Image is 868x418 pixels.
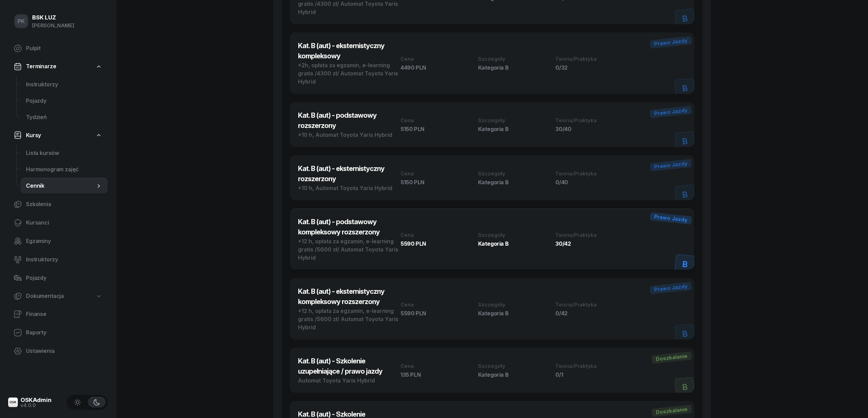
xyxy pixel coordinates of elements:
button: B [674,254,695,275]
div: Prawo Jazdy [650,212,692,225]
div: 4490 PLN [401,65,474,70]
div: v4.0.0 [21,403,52,408]
button: Kat. B (aut) - podstawowy rozszerzony+10 h, Automat Toyota Yaris HybridCena5150 PLNSzczegółyKateg... [290,102,694,147]
div: 5590 PLN [401,311,474,316]
span: Pulpit [26,44,102,53]
span: Tydzień [26,113,102,122]
span: Finanse [26,310,102,319]
span: Instruktorzy [26,80,102,89]
div: B [679,327,691,341]
div: OSKAdmin [21,397,52,403]
a: Kursy [8,128,108,143]
span: PK [17,18,25,24]
span: Egzaminy [26,237,102,246]
button: Kat. B (aut) - Szkolenie uzupełniające / prawo jazdyAutomat Toyota Yaris HybridCena135 PLNSzczegó... [290,348,694,393]
span: Cennik [26,182,95,190]
a: Cennik [21,178,108,194]
span: Pojazdy [26,97,102,105]
div: B [679,380,691,394]
div: 0/42 [555,311,629,316]
a: Szkolenia [8,196,108,213]
a: Pulpit [8,40,108,57]
h3: Kat. B (aut) - Szkolenie uzupełniające / prawo jazdy [298,356,401,376]
div: B [679,257,691,272]
a: Harmonogram zajęć [21,161,108,178]
div: +12 h, opłata za egzamin, e-learning gratis /5600 zł/ Automat Toyota Yaris Hybrid [298,237,401,262]
a: Pojazdy [8,270,108,286]
span: Szkolenia [26,200,102,209]
div: Doszkalanie [651,405,692,417]
a: Lista kursów [21,145,108,161]
a: Dokumentacja [8,288,108,304]
div: 0/1 [555,372,629,377]
button: B [674,131,695,152]
h3: Kat. B (aut) - eksternistyczny rozszerzony [298,163,401,184]
div: Prawo Jazdy [650,106,692,118]
div: B [679,81,691,96]
div: +12 h, opłata za egzamin, e-learning gratis /5600 zł/ Automat Toyota Yaris Hybrid [298,307,401,331]
div: 5590 PLN [401,241,474,246]
div: Automat Toyota Yaris Hybrid [298,376,401,385]
div: +10 h, Automat Toyota Yaris Hybrid [298,131,401,139]
h3: Kat. B (aut) - podstawowy kompleksowy rozszerzony [298,217,401,237]
div: 135 PLN [401,372,474,377]
a: Terminarze [8,59,108,74]
h3: Kat. B (aut) - eksternistyczny kompleksowy rozszerzony [298,286,401,307]
div: Kategoria B [478,311,552,316]
div: Kategoria B [478,241,552,246]
button: Kat. B (aut) - podstawowy kompleksowy rozszerzony+12 h, opłata za egzamin, e-learning gratis /560... [290,208,694,270]
div: Kategoria B [478,372,552,377]
button: B [674,323,695,345]
div: 0/32 [555,65,629,70]
h3: Kat. B (aut) - eksternistyczny kompleksowy [298,41,401,61]
a: Tydzień [21,109,108,126]
h3: Kat. B (aut) - podstawowy rozszerzony [298,110,401,131]
div: [PERSON_NAME] [32,21,74,30]
a: Raporty [8,325,108,341]
a: Egzaminy [8,233,108,249]
div: Prawo Jazdy [650,159,692,172]
img: logo-xs@2x.png [8,398,18,407]
div: 0/40 [555,179,629,185]
div: Kategoria B [478,126,552,132]
span: Dokumentacja [26,292,64,301]
span: Kursanci [26,218,102,227]
a: Ustawienia [8,343,108,359]
div: BSK LUZ [32,15,74,20]
a: Kursanci [8,215,108,231]
div: B [679,11,691,26]
a: Instruktorzy [21,76,108,93]
a: Pojazdy [21,93,108,109]
div: 30/42 [555,241,629,246]
div: Kategoria B [478,65,552,70]
button: B [674,78,695,99]
button: Kat. B (aut) - eksternistyczny kompleksowy+2h, opłata za egzamin, e-learning gratis /4300 zł/ Aut... [290,32,694,94]
div: Prawo Jazdy [650,282,692,294]
a: Instruktorzy [8,251,108,268]
a: Finanse [8,306,108,322]
div: Kategoria B [478,179,552,185]
span: Kursy [26,131,41,140]
div: 5150 PLN [401,126,474,132]
div: 5150 PLN [401,179,474,185]
span: Lista kursów [26,149,102,158]
div: 30/40 [555,126,629,132]
button: B [674,184,695,205]
div: Doszkalanie [651,351,692,364]
button: B [674,377,695,398]
span: Ustawienia [26,347,102,356]
span: Pojazdy [26,274,102,283]
div: +10 h, Automat Toyota Yaris Hybrid [298,184,401,192]
span: Terminarze [26,62,56,71]
div: B [679,134,691,149]
div: +2h, opłata za egzamin, e-learning gratis /4300 zł/ Automat Toyota Yaris Hybrid [298,61,401,86]
button: B [674,8,695,29]
button: Kat. B (aut) - eksternistyczny rozszerzony+10 h, Automat Toyota Yaris HybridCena5150 PLNSzczegóły... [290,155,694,200]
button: Kat. B (aut) - eksternistyczny kompleksowy rozszerzony+12 h, opłata za egzamin, e-learning gratis... [290,278,694,340]
span: Raporty [26,328,102,337]
span: Instruktorzy [26,255,102,264]
div: B [679,187,691,202]
span: Harmonogram zajęć [26,165,102,174]
div: Prawo Jazdy [650,36,692,49]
